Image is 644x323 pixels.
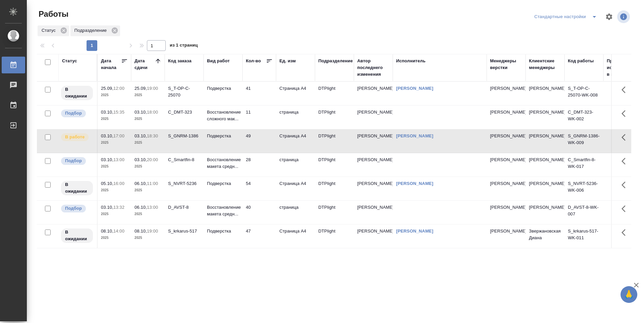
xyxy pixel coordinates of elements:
[168,228,200,235] div: S_krkarus-517
[101,157,113,162] p: 03.10,
[276,224,315,248] td: Страница А4
[618,153,634,169] button: Здесь прячутся важные кнопки
[276,129,315,153] td: Страница А4
[354,129,393,153] td: [PERSON_NAME]
[354,106,393,129] td: [PERSON_NAME]
[618,201,634,217] button: Здесь прячутся важные кнопки
[279,58,296,64] div: Ед. изм
[60,180,94,196] div: Исполнитель назначен, приступать к работе пока рано
[101,205,113,210] p: 03.10,
[135,86,147,91] p: 25.09,
[135,211,161,217] p: 2025
[101,110,113,115] p: 03.10,
[618,82,634,98] button: Здесь прячутся важные кнопки
[276,153,315,177] td: страница
[101,229,113,234] p: 08.10,
[101,86,113,91] p: 25.09,
[37,9,68,19] span: Работы
[396,229,433,234] a: [PERSON_NAME]
[65,157,82,164] p: Подбор
[490,204,522,211] p: [PERSON_NAME]
[113,110,124,115] p: 15:35
[207,156,239,170] p: Восстановление макета средн...
[526,153,565,177] td: [PERSON_NAME]
[113,181,124,186] p: 16:00
[42,27,58,34] p: Статус
[65,229,89,242] p: В ожидании
[135,116,161,122] p: 2025
[243,201,276,224] td: 40
[207,109,239,122] p: Восстановление сложного мак...
[101,133,113,138] p: 03.10,
[315,177,354,200] td: DTPlight
[618,106,634,122] button: Здесь прячутся важные кнопки
[529,58,561,71] div: Клиентские менеджеры
[168,156,200,163] div: C_Smartfin-8
[565,153,603,177] td: C_Smartfin-8-WK-017
[38,25,69,36] div: Статус
[135,58,155,71] div: Дата сдачи
[101,187,128,194] p: 2025
[207,228,239,235] p: Подверстка
[243,82,276,105] td: 41
[315,106,354,129] td: DTPlight
[207,204,239,217] p: Восстановление макета средн...
[135,235,161,241] p: 2025
[490,109,522,116] p: [PERSON_NAME]
[526,129,565,153] td: [PERSON_NAME]
[276,177,315,200] td: Страница А4
[621,286,637,303] button: 🙏
[354,224,393,248] td: [PERSON_NAME]
[168,180,200,187] div: S_NVRT-5236
[526,201,565,224] td: [PERSON_NAME]
[526,177,565,200] td: [PERSON_NAME]
[135,110,147,115] p: 03.10,
[65,110,82,117] p: Подбор
[565,129,603,153] td: S_GNRM-1386-WK-009
[490,133,522,139] p: [PERSON_NAME]
[101,92,128,99] p: 2025
[113,86,124,91] p: 12:00
[168,85,200,99] div: S_T-OP-C-25070
[565,224,603,248] td: S_krkarus-517-WK-011
[243,153,276,177] td: 28
[101,235,128,241] p: 2025
[357,58,389,78] div: Автор последнего изменения
[276,106,315,129] td: страница
[135,181,147,186] p: 06.10,
[276,82,315,105] td: Страница А4
[526,224,565,248] td: Звержановская Диана
[243,224,276,248] td: 47
[101,139,128,146] p: 2025
[618,224,634,241] button: Здесь прячутся важные кнопки
[135,92,161,99] p: 2025
[101,58,121,71] div: Дата начала
[147,110,158,115] p: 18:00
[65,181,89,195] p: В ожидании
[168,58,192,64] div: Код заказа
[60,85,94,101] div: Исполнитель назначен, приступать к работе пока рано
[490,228,522,235] p: [PERSON_NAME]
[276,201,315,224] td: страница
[135,133,147,138] p: 03.10,
[60,156,94,166] div: Можно подбирать исполнителей
[315,153,354,177] td: DTPlight
[70,25,120,36] div: Подразделение
[74,27,109,34] p: Подразделение
[60,133,94,142] div: Исполнитель выполняет работу
[65,134,85,140] p: В работе
[168,204,200,211] div: D_AVST-8
[135,157,147,162] p: 03.10,
[623,287,635,302] span: 🙏
[315,201,354,224] td: DTPlight
[526,106,565,129] td: [PERSON_NAME]
[207,133,239,139] p: Подверстка
[60,228,94,244] div: Исполнитель назначен, приступать к работе пока рано
[135,187,161,194] p: 2025
[60,109,94,118] div: Можно подбирать исполнителей
[396,181,433,186] a: [PERSON_NAME]
[207,58,230,64] div: Вид работ
[168,133,200,139] div: S_GNRM-1386
[354,82,393,105] td: [PERSON_NAME]
[315,129,354,153] td: DTPlight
